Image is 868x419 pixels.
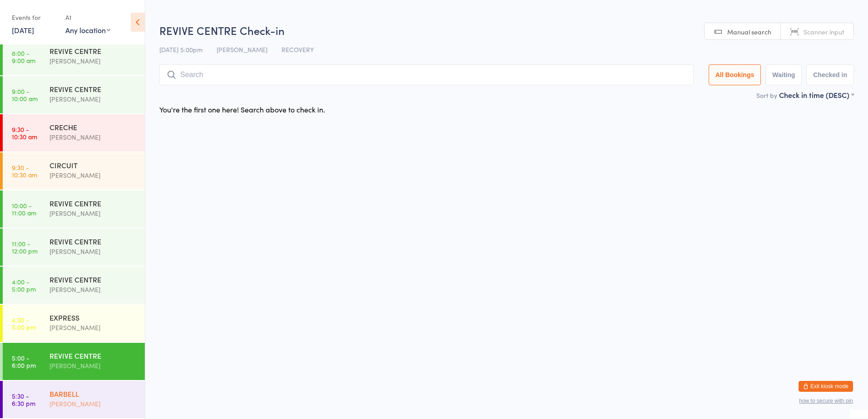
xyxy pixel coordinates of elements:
[159,64,694,85] input: Search
[49,399,137,409] div: [PERSON_NAME]
[49,361,137,371] div: [PERSON_NAME]
[49,351,137,361] div: REVIVE CENTRE
[49,160,137,170] div: CIRCUIT
[3,343,145,380] a: 5:00 -6:00 pmREVIVE CENTRE[PERSON_NAME]
[159,45,202,54] span: [DATE] 5:00pm
[49,122,137,132] div: CRECHE
[12,25,34,35] a: [DATE]
[49,389,137,399] div: BARBELL
[3,267,145,304] a: 4:00 -5:00 pmREVIVE CENTRE[PERSON_NAME]
[3,305,145,342] a: 4:30 -5:00 pmEXPRESS[PERSON_NAME]
[12,202,36,216] time: 10:00 - 11:00 am
[49,312,137,322] div: EXPRESS
[799,398,853,404] button: how to secure with pin
[12,49,35,64] time: 8:00 - 9:00 am
[12,278,36,292] time: 4:00 - 5:00 pm
[217,45,267,54] span: [PERSON_NAME]
[12,354,36,369] time: 5:00 - 6:00 pm
[3,114,145,151] a: 9:30 -10:30 amCRECHE[PERSON_NAME]
[727,27,771,36] span: Manual search
[49,322,137,333] div: [PERSON_NAME]
[806,64,854,85] button: Checked in
[49,236,137,246] div: REVIVE CENTRE
[804,27,844,36] span: Scanner input
[65,25,110,35] div: Any location
[49,198,137,208] div: REVIVE CENTRE
[49,246,137,257] div: [PERSON_NAME]
[49,94,137,104] div: [PERSON_NAME]
[12,88,38,102] time: 9:00 - 10:00 am
[12,240,38,254] time: 11:00 - 12:00 pm
[159,23,854,38] h2: REVIVE CENTRE Check-in
[159,104,325,114] div: You're the first one here! Search above to check in.
[756,91,777,100] label: Sort by
[49,84,137,94] div: REVIVE CENTRE
[49,56,137,66] div: [PERSON_NAME]
[709,64,761,85] button: All Bookings
[49,274,137,284] div: REVIVE CENTRE
[12,10,56,25] div: Events for
[12,126,37,140] time: 9:30 - 10:30 am
[799,381,853,392] button: Exit kiosk mode
[49,170,137,180] div: [PERSON_NAME]
[65,10,110,25] div: At
[3,38,145,75] a: 8:00 -9:00 amREVIVE CENTRE[PERSON_NAME]
[281,45,314,54] span: RECOVERY
[765,64,802,85] button: Waiting
[3,190,145,228] a: 10:00 -11:00 amREVIVE CENTRE[PERSON_NAME]
[12,164,37,178] time: 9:30 - 10:30 am
[779,90,854,100] div: Check in time (DESC)
[3,229,145,266] a: 11:00 -12:00 pmREVIVE CENTRE[PERSON_NAME]
[49,208,137,219] div: [PERSON_NAME]
[49,284,137,295] div: [PERSON_NAME]
[12,392,35,407] time: 5:30 - 6:30 pm
[49,132,137,142] div: [PERSON_NAME]
[49,46,137,56] div: REVIVE CENTRE
[12,316,36,331] time: 4:30 - 5:00 pm
[3,76,145,113] a: 9:00 -10:00 amREVIVE CENTRE[PERSON_NAME]
[3,381,145,418] a: 5:30 -6:30 pmBARBELL[PERSON_NAME]
[3,152,145,190] a: 9:30 -10:30 amCIRCUIT[PERSON_NAME]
